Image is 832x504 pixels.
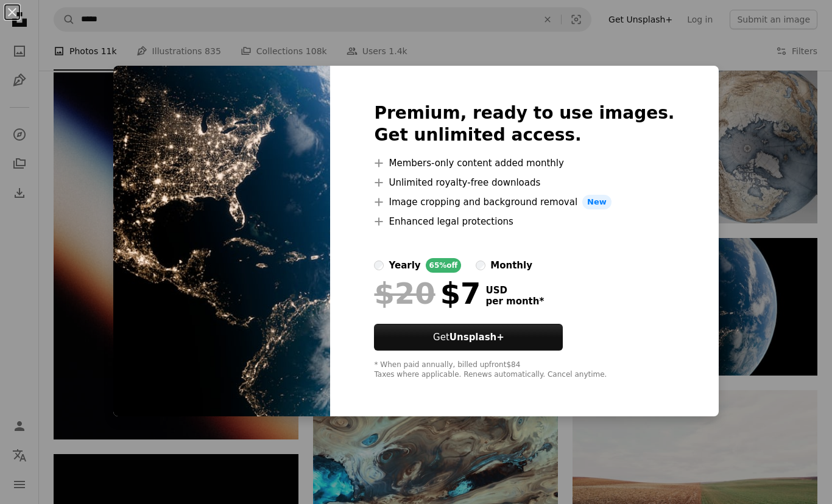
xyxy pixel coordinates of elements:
strong: Unsplash+ [449,332,504,343]
li: Image cropping and background removal [374,195,674,209]
button: GetUnsplash+ [374,324,563,351]
input: yearly65%off [374,261,384,270]
div: * When paid annually, billed upfront $84 Taxes where applicable. Renews automatically. Cancel any... [374,360,674,380]
span: USD [485,285,544,296]
span: per month * [485,296,544,307]
img: premium_photo-1712039658651-e0ebe853d103 [113,66,330,416]
div: yearly [389,258,420,273]
li: Enhanced legal protections [374,214,674,229]
div: monthly [490,258,532,273]
span: $20 [374,278,435,309]
span: New [582,195,612,209]
div: 65% off [426,258,462,273]
li: Members-only content added monthly [374,156,674,170]
h2: Premium, ready to use images. Get unlimited access. [374,102,674,146]
input: monthly [476,261,485,270]
div: $7 [374,278,481,309]
li: Unlimited royalty-free downloads [374,175,674,190]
